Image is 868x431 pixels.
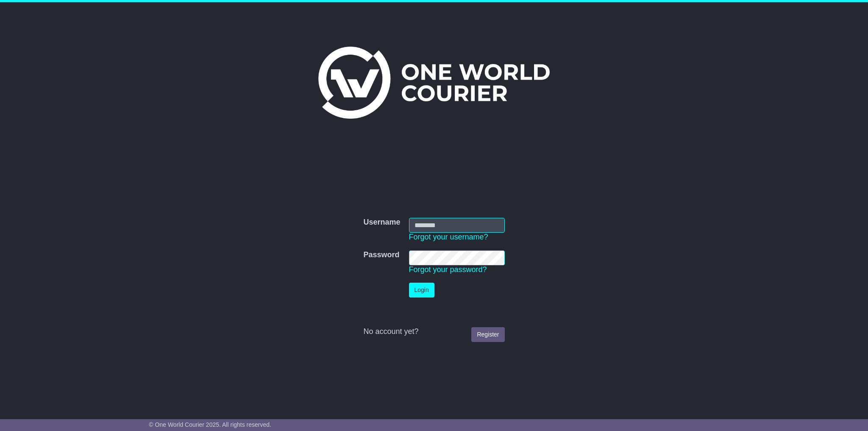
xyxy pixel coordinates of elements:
[409,265,487,274] a: Forgot your password?
[363,218,400,227] label: Username
[471,327,504,342] a: Register
[363,250,399,260] label: Password
[409,283,434,298] button: Login
[149,421,271,428] span: © One World Courier 2025. All rights reserved.
[363,327,504,336] div: No account yet?
[409,233,488,241] a: Forgot your username?
[318,47,550,119] img: One World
